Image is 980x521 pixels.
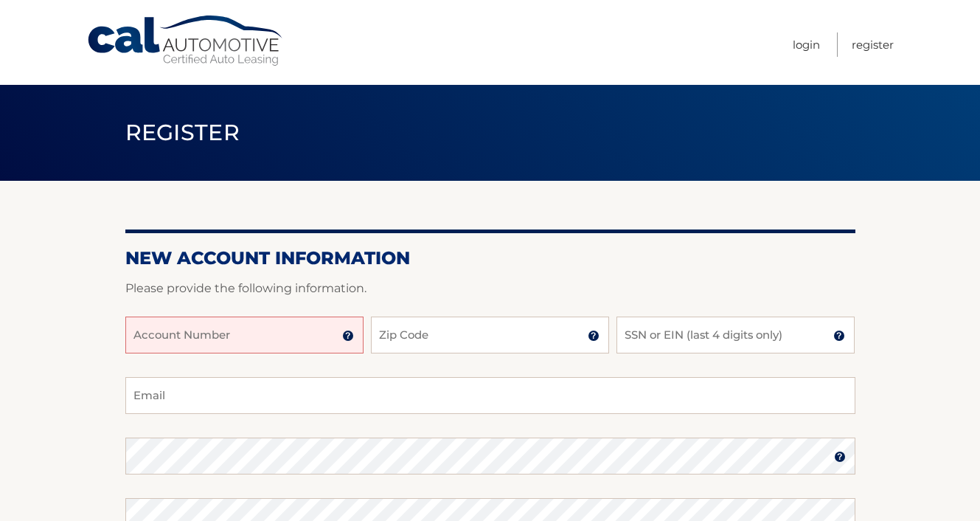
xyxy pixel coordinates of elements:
input: Zip Code [371,317,609,353]
h2: New Account Information [125,247,855,269]
a: Cal Automotive [86,15,285,67]
input: SSN or EIN (last 4 digits only) [616,317,855,353]
a: Register [852,32,894,57]
img: tooltip.svg [342,330,354,342]
p: Please provide the following information. [125,278,855,299]
img: tooltip.svg [834,451,846,463]
img: tooltip.svg [833,330,845,342]
input: Account Number [125,317,364,353]
a: Login [793,32,820,57]
input: Email [125,377,855,414]
img: tooltip.svg [588,330,600,342]
span: Register [125,119,240,146]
